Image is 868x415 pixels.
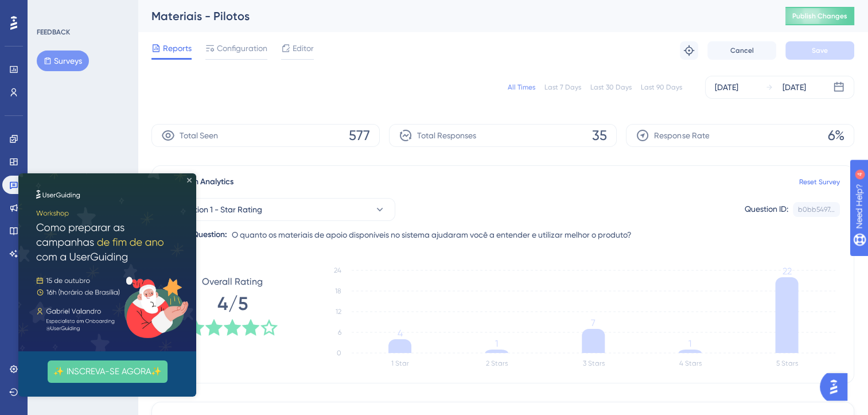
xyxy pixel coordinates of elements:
button: Publish Changes [785,7,854,25]
text: 2 Stars [486,359,508,367]
text: 1 Star [391,359,409,367]
div: Survey Question: [166,228,227,242]
button: Cancel [707,41,776,60]
tspan: 1 [495,338,498,349]
tspan: 6 [338,328,341,336]
div: Question ID: [745,202,788,217]
button: Question 1 - Star Rating [166,198,395,221]
div: FEEDBACK [37,28,70,37]
span: Cancel [730,46,754,55]
a: Reset Survey [799,177,840,187]
div: Last 7 Days [544,83,581,92]
span: Overall Rating [202,275,263,289]
span: Configuration [217,41,267,55]
text: 5 Stars [776,359,798,367]
tspan: 1 [688,338,691,349]
button: ✨ INSCREVA-SE AGORA✨ [29,187,149,210]
tspan: 22 [782,266,791,277]
span: Question Analytics [166,175,233,189]
div: [DATE] [783,80,806,94]
tspan: 18 [335,287,341,295]
div: b0bb5497... [798,205,835,214]
span: 6% [828,126,844,145]
text: 4 Stars [679,359,702,367]
span: 4/5 [217,291,248,316]
div: Last 30 Days [590,83,632,92]
div: Close Preview [169,5,173,9]
text: 3 Stars [583,359,605,367]
span: 35 [592,126,607,145]
button: Surveys [37,51,89,71]
span: O quanto os materiais de apoio disponíveis no sistema ajudaram você a entender e utilizar melhor ... [232,228,632,242]
tspan: 12 [336,308,341,316]
span: Total Responses [417,129,476,142]
button: Save [785,41,854,60]
div: Last 90 Days [641,83,682,92]
iframe: UserGuiding AI Assistant Launcher [820,370,854,404]
span: Question 1 - Star Rating [176,203,262,216]
tspan: 4 [398,328,403,339]
span: Response Rate [654,129,709,142]
span: Total Seen [180,129,218,142]
span: Reports [163,41,192,55]
span: Save [812,46,828,55]
tspan: 7 [591,317,595,328]
div: Materiais - Pilotos [151,8,757,24]
div: All Times [508,83,535,92]
div: 4 [80,6,83,15]
span: 577 [349,126,370,145]
tspan: 24 [334,266,341,274]
div: [DATE] [715,80,738,94]
span: Need Help? [27,3,72,17]
span: Publish Changes [792,11,847,21]
tspan: 0 [337,349,341,357]
span: Editor [293,41,314,55]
